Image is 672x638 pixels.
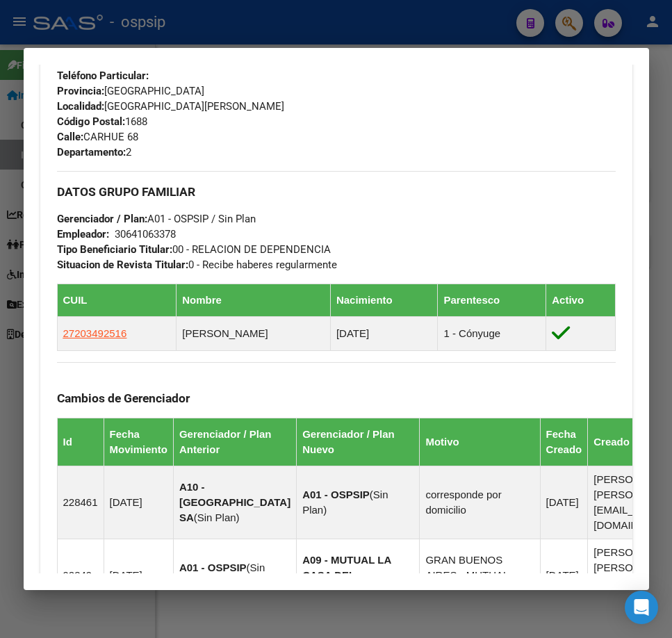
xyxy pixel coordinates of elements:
[546,284,615,317] th: Activo
[57,85,104,97] strong: Provincia:
[57,146,126,158] strong: Departamento:
[57,131,83,143] strong: Calle:
[438,317,546,351] td: 1 - Cónyuge
[115,227,176,242] div: 30641063378
[57,213,256,225] span: A01 - OSPSIP / Sin Plan
[420,466,540,539] td: corresponde por domicilio
[177,284,331,317] th: Nombre
[540,539,588,612] td: [DATE]
[57,391,616,406] h3: Cambios de Gerenciador
[57,213,147,225] strong: Gerenciador / Plan:
[302,554,391,596] strong: A09 - MUTUAL LA CASA DEL MEDICO
[104,539,173,612] td: [DATE]
[57,539,104,612] td: 92349
[297,418,420,466] th: Gerenciador / Plan Nuevo
[540,418,588,466] th: Fecha Creado
[57,259,188,271] strong: Situacion de Revista Titular:
[420,418,540,466] th: Motivo
[57,466,104,539] td: 228461
[173,539,296,612] td: ( )
[57,115,147,128] span: 1688
[57,259,337,271] span: 0 - Recibe haberes regularmente
[173,418,296,466] th: Gerenciador / Plan Anterior
[57,131,138,143] span: CARHUE 68
[57,146,131,158] span: 2
[57,418,104,466] th: Id
[173,466,296,539] td: ( )
[57,69,149,82] strong: Teléfono Particular:
[57,100,104,113] strong: Localidad:
[197,512,236,523] span: Sin Plan
[179,481,290,523] strong: A10 - [GEOGRAPHIC_DATA] SA
[540,466,588,539] td: [DATE]
[177,317,331,351] td: [PERSON_NAME]
[57,115,125,128] strong: Código Postal:
[57,85,204,97] span: [GEOGRAPHIC_DATA]
[57,243,331,256] span: 00 - RELACION DE DEPENDENCIA
[104,466,173,539] td: [DATE]
[57,228,109,240] strong: Empleador:
[57,284,177,317] th: CUIL
[297,466,420,539] td: ( )
[420,539,540,612] td: GRAN BUENOS AIRES - MUTUAL CASA DEL MEDICO
[104,418,173,466] th: Fecha Movimiento
[625,591,658,624] div: Open Intercom Messenger
[57,100,284,113] span: [GEOGRAPHIC_DATA][PERSON_NAME]
[63,327,127,339] span: 27203492516
[438,284,546,317] th: Parentesco
[330,284,438,317] th: Nacimiento
[57,184,616,199] h3: DATOS GRUPO FAMILIAR
[330,317,438,351] td: [DATE]
[297,539,420,612] td: ( )
[179,562,247,573] strong: A01 - OSPSIP
[57,243,172,256] strong: Tipo Beneficiario Titular:
[302,489,370,500] strong: A01 - OSPSIP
